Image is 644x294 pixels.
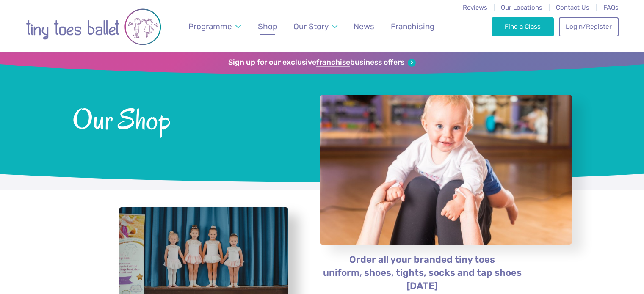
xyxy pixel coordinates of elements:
[463,4,487,11] a: Reviews
[184,16,245,36] a: Programme
[316,58,350,67] strong: franchise
[319,253,525,293] p: Order all your branded tiny toes uniform, shoes, tights, socks and tap shoes [DATE]
[350,16,379,36] a: News
[492,17,554,36] a: Find a Class
[228,58,416,67] a: Sign up for our exclusivefranchisebusiness offers
[391,22,434,31] span: Franchising
[72,101,297,135] span: Our Shop
[556,4,589,11] a: Contact Us
[387,16,438,36] a: Franchising
[26,5,161,48] img: tiny toes ballet
[293,22,329,31] span: Our Story
[603,4,619,11] a: FAQs
[258,22,277,31] span: Shop
[254,16,281,36] a: Shop
[559,17,618,36] a: Login/Register
[289,16,341,36] a: Our Story
[501,4,542,11] a: Our Locations
[188,22,232,31] span: Programme
[354,22,374,31] span: News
